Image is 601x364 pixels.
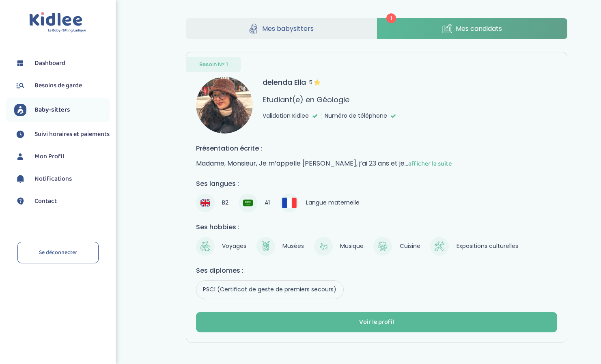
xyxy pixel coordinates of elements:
img: profil.svg [14,151,26,163]
span: Mon Profil [34,152,64,162]
a: Besoins de garde [14,80,110,92]
a: Se déconnecter [17,242,99,263]
span: 1 [386,13,396,23]
button: Voir le profil [196,312,557,332]
span: Mes babysitters [262,24,314,34]
img: Anglais [200,198,210,208]
span: Besoin N° 1 [199,60,228,69]
img: Arabe [243,198,253,208]
a: Besoin N° 1 avatar delenda Ella5 Etudiant(e) en Géologie Validation Kidlee Numéro de téléphone Pr... [186,52,567,342]
div: Voir le profil [359,318,394,327]
span: Numéro de téléphone [325,112,387,120]
h4: Présentation écrite : [196,143,557,153]
a: Contact [14,195,110,207]
span: Voyages [219,241,250,252]
span: Mes candidats [456,24,502,34]
span: Musées [279,241,308,252]
span: afficher la suite [408,159,452,169]
span: Cuisine [396,241,424,252]
span: A1 [261,197,274,209]
a: Mes babysitters [186,18,377,39]
span: Baby-sitters [34,105,70,115]
span: Langue maternelle [303,197,363,209]
span: Expositions culturelles [453,241,521,252]
span: Musique [337,241,367,252]
img: logo.svg [29,12,86,33]
span: B2 [219,197,232,209]
span: Notifications [34,174,72,184]
h4: Ses langues : [196,179,557,189]
a: Mes candidats [377,18,568,39]
img: besoin.svg [14,80,26,92]
img: Français [282,198,297,208]
img: avatar [196,77,253,134]
img: contact.svg [14,195,26,207]
a: Mon Profil [14,151,110,163]
span: PSC1 (Certificat de geste de premiers secours) [200,284,340,295]
img: suivihoraire.svg [14,128,26,140]
a: Baby-sitters [14,104,110,116]
p: Etudiant(e) en Géologie [263,94,349,105]
h4: Ses diplomes : [196,265,557,276]
span: Contact [34,196,57,206]
img: babysitters.svg [14,104,26,116]
a: Notifications [14,173,110,185]
span: 5 [309,77,321,88]
img: dashboard.svg [14,57,26,69]
a: Dashboard [14,57,110,69]
h4: Ses hobbies : [196,222,557,232]
h3: delenda Ella [263,77,321,88]
span: Besoins de garde [34,81,82,90]
span: Dashboard [34,58,65,68]
img: notification.svg [14,173,26,185]
p: Madame, Monsieur, Je m’appelle [PERSON_NAME], j’ai 23 ans et je... [196,158,557,169]
a: Suivi horaires et paiements [14,128,110,140]
span: Validation Kidlee [263,112,309,120]
span: Suivi horaires et paiements [34,129,110,139]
